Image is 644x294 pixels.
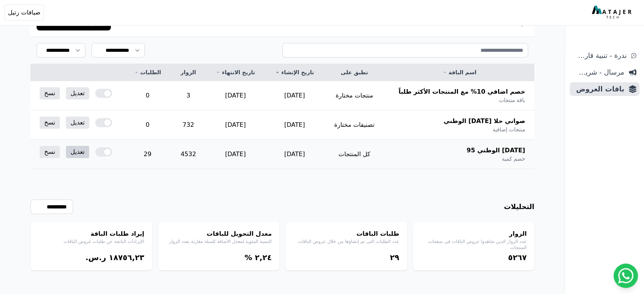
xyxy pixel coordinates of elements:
[293,238,399,244] p: عدد الطلبات التي تم إنشاؤها من خلال عروض الباقات
[206,110,265,140] td: [DATE]
[171,110,206,140] td: 732
[499,96,525,104] span: باقة منتجات
[171,81,206,110] td: 3
[421,252,527,263] div: ٥٢٦٧
[293,252,399,263] div: ٢٩
[133,69,162,76] a: الطلبات
[40,117,60,129] a: نسخ
[38,238,144,244] p: الإيرادات الناتجة عن طلبات عروض الباقات
[124,140,171,169] td: 29
[324,64,384,81] th: تطبق على
[255,253,272,262] bdi: ٢,٢٤
[66,146,89,158] a: تعديل
[394,69,525,76] a: اسم الباقة
[573,84,624,94] span: باقات العروض
[324,81,384,110] td: منتجات مختارة
[502,155,525,163] span: خصم كمية
[40,87,60,99] a: نسخ
[324,140,384,169] td: كل المنتجات
[171,64,206,81] th: الزوار
[265,110,324,140] td: [DATE]
[66,87,89,99] a: تعديل
[421,229,527,238] h4: الزوار
[573,50,626,61] span: ندرة - تنبية قارب علي النفاذ
[206,81,265,110] td: [DATE]
[466,146,525,155] span: [DATE] الوطني 95
[8,8,40,17] span: ضيافات رتيل
[399,87,525,96] span: خصم اضافي 10% مع المنتجات الأكثر طلباً
[493,126,525,133] span: منتجات إضافية
[324,110,384,140] td: تصنيفات مختارة
[206,140,265,169] td: [DATE]
[215,69,256,76] a: تاريخ الانتهاء
[444,117,525,126] span: صواني حلا [DATE] الوطني
[171,140,206,169] td: 4532
[38,229,144,238] h4: إيراد طلبات الباقة
[109,253,144,262] bdi: ١٨٧٥٦,٢۳
[265,81,324,110] td: [DATE]
[421,238,527,251] p: عدد الزوار الذين شاهدوا عروض الباقات في صفحات المنتجات
[66,117,89,129] a: تعديل
[293,229,399,238] h4: طلبات الباقات
[85,253,106,262] span: ر.س.
[5,5,44,21] button: ضيافات رتيل
[40,146,60,158] a: نسخ
[124,81,171,110] td: 0
[245,253,252,262] span: %
[265,140,324,169] td: [DATE]
[592,6,633,19] img: MatajerTech Logo
[124,110,171,140] td: 0
[166,238,272,244] p: النسبة المئوية لمعدل الاضافة للسلة مقارنة بعدد الزوار
[573,67,624,78] span: مرسال - شريط دعاية
[274,69,315,76] a: تاريخ الإنشاء
[504,201,534,212] h3: التحليلات
[166,229,272,238] h4: معدل التحويل للباقات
